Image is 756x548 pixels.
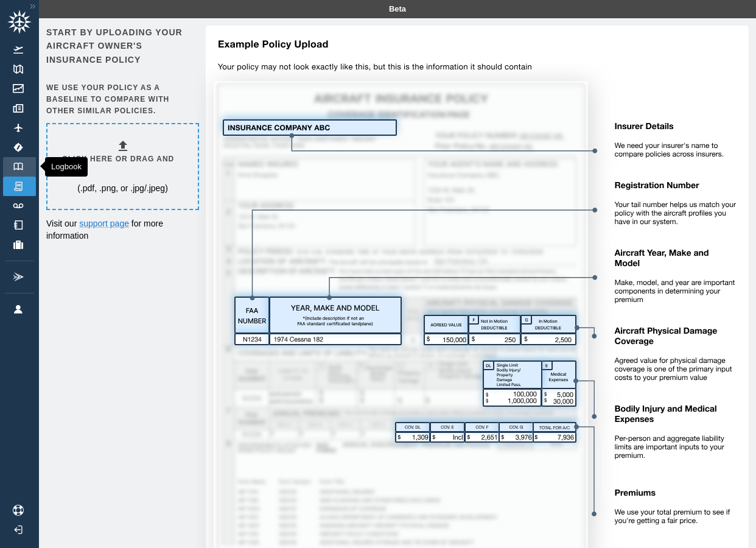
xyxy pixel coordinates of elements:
p: (.pdf, .png, or .jpg/.jpeg) [77,182,168,194]
h6: We use your policy as a baseline to compare with other similar policies. [46,82,197,116]
a: support page [79,219,129,228]
h6: Start by uploading your aircraft owner's insurance policy [46,26,197,66]
h6: Click here or drag and drop [62,153,183,177]
p: Visit our for more information [46,217,197,242]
